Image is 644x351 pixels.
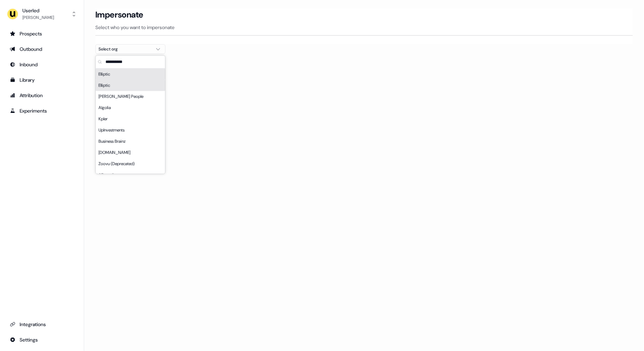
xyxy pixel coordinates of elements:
div: UpInvestments [96,125,165,136]
div: Library [10,76,74,83]
div: Elliptic [96,69,165,80]
a: Go to outbound experience [6,43,78,55]
a: Go to prospects [6,28,78,39]
a: Go to attribution [6,90,78,101]
button: Select org [95,44,165,54]
div: ADvendio [96,170,165,181]
a: Go to integrations [6,334,78,345]
a: Go to templates [6,74,78,86]
h3: Impersonate [95,9,143,20]
div: Attribution [10,92,74,99]
p: Select who you want to impersonate [95,24,633,31]
div: Suggestions [96,69,165,174]
a: Go to experiments [6,105,78,116]
div: [PERSON_NAME] [22,14,54,21]
div: Experiments [10,107,74,114]
div: Kpler [96,114,165,125]
div: Select org [99,46,151,53]
a: Go to integrations [6,319,78,330]
div: Userled [22,7,54,14]
div: Integrations [10,321,74,328]
div: [DOMAIN_NAME] [96,147,165,158]
div: Business Brainz [96,136,165,147]
a: Go to Inbound [6,59,78,70]
div: Prospects [10,30,74,37]
div: Zoovu (Deprecated) [96,158,165,170]
div: Outbound [10,46,74,53]
div: Elliptic [96,80,165,91]
div: Inbound [10,61,74,68]
button: Userled[PERSON_NAME] [6,6,78,22]
div: [PERSON_NAME] People [96,91,165,102]
div: Settings [10,336,74,343]
div: Algolia [96,102,165,114]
